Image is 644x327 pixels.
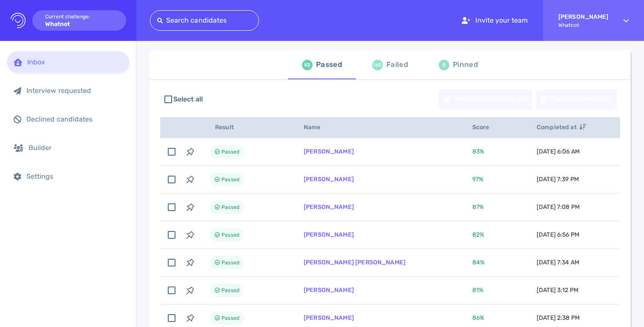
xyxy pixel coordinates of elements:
[304,231,354,238] a: [PERSON_NAME]
[26,172,122,180] div: Settings
[221,174,239,185] span: Passed
[221,258,239,268] span: Passed
[472,286,483,294] span: 81 %
[302,60,313,70] div: 83
[304,286,354,294] a: [PERSON_NAME]
[304,314,354,321] a: [PERSON_NAME]
[26,115,122,123] div: Declined candidates
[304,148,354,155] a: [PERSON_NAME]
[26,87,122,95] div: Interview requested
[537,259,579,266] span: [DATE] 7:34 AM
[453,58,478,71] div: Pinned
[537,231,579,238] span: [DATE] 6:56 PM
[372,60,383,70] div: 162
[221,285,239,295] span: Passed
[439,90,532,109] div: Send interview request
[472,124,499,131] span: Score
[173,94,203,104] span: Select all
[200,117,293,138] th: Result
[29,144,122,152] div: Builder
[304,259,405,266] a: [PERSON_NAME] [PERSON_NAME]
[304,203,354,211] a: [PERSON_NAME]
[472,231,484,238] span: 82 %
[472,148,484,155] span: 83 %
[221,313,239,323] span: Passed
[386,58,408,71] div: Failed
[221,230,239,240] span: Passed
[27,58,122,66] div: Inbox
[316,58,342,71] div: Passed
[304,176,354,183] a: [PERSON_NAME]
[537,124,586,131] span: Completed at
[472,259,485,266] span: 84 %
[304,124,330,131] span: Name
[537,176,579,183] span: [DATE] 7:39 PM
[221,147,239,157] span: Passed
[558,13,608,20] strong: [PERSON_NAME]
[439,60,449,70] div: 0
[221,202,239,212] span: Passed
[537,148,580,155] span: [DATE] 6:06 AM
[472,314,484,321] span: 86 %
[558,22,608,28] span: Whatnot
[438,89,532,110] button: Send interview request
[536,90,616,109] div: Decline candidates
[472,176,483,183] span: 97 %
[537,203,580,211] span: [DATE] 7:08 PM
[472,203,484,211] span: 87 %
[537,314,580,321] span: [DATE] 2:38 PM
[537,286,578,294] span: [DATE] 3:12 PM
